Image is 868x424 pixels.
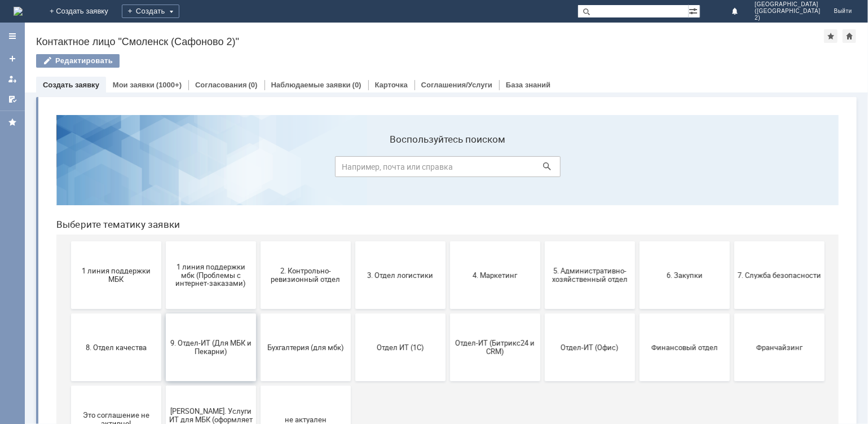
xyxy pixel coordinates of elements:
span: 1 линия поддержки мбк (Проблемы с интернет-заказами) [122,156,205,182]
button: Отдел-ИТ (Офис) [497,207,588,275]
span: Отдел-ИТ (Офис) [501,237,584,245]
button: 9. Отдел-ИТ (Для МБК и Пекарни) [118,207,209,275]
span: Бухгалтерия (для мбк) [217,237,300,245]
button: Франчайзинг [687,207,777,275]
div: Добавить в избранное [824,29,838,43]
button: Отдел-ИТ (Битрикс24 и CRM) [403,207,493,275]
a: Мои заявки [3,70,21,88]
button: 6. Закупки [592,135,682,203]
button: Отдел ИТ (1С) [308,207,398,275]
span: 6. Закупки [596,165,679,173]
button: 3. Отдел логистики [308,135,398,203]
button: 1 линия поддержки мбк (Проблемы с интернет-заказами) [118,135,209,203]
div: Сделать домашней страницей [843,29,856,43]
a: Мои заявки [113,81,155,89]
a: Мои согласования [3,90,21,108]
span: не актуален [217,309,300,317]
span: 2. Контрольно-ревизионный отдел [217,161,300,178]
span: 4. Маркетинг [406,165,490,173]
span: Отдел-ИТ (Битрикс24 и CRM) [406,233,490,250]
button: [PERSON_NAME]. Услуги ИТ для МБК (оформляет L1) [118,280,209,347]
span: 8. Отдел качества [27,237,111,245]
input: Например, почта или справка [288,50,513,71]
button: Это соглашение не активно! [24,280,114,347]
a: Карточка [375,81,408,89]
a: Согласования [195,81,247,89]
span: 9. Отдел-ИТ (Для МБК и Пекарни) [122,233,205,250]
span: [PERSON_NAME]. Услуги ИТ для МБК (оформляет L1) [122,301,205,326]
button: не актуален [213,280,303,347]
div: (0) [353,81,362,89]
button: 4. Маркетинг [403,135,493,203]
span: Отдел ИТ (1С) [311,237,395,245]
a: Создать заявку [43,81,99,89]
span: [GEOGRAPHIC_DATA] [755,1,820,8]
button: 2. Контрольно-ревизионный отдел [213,135,303,203]
a: Соглашения/Услуги [421,81,492,89]
img: logo [14,7,23,16]
button: Бухгалтерия (для мбк) [213,207,303,275]
span: Расширенный поиск [689,5,700,16]
span: 1 линия поддержки МБК [27,161,111,178]
label: Воспользуйтесь поиском [288,28,513,39]
button: 1 линия поддержки МБК [24,135,114,203]
span: ([GEOGRAPHIC_DATA] [755,8,820,15]
a: База знаний [506,81,550,89]
span: 3. Отдел логистики [311,165,395,173]
span: 7. Служба безопасности [690,165,774,173]
span: Финансовый отдел [596,237,679,245]
span: Это соглашение не активно! [27,305,111,322]
div: (0) [249,81,258,89]
span: 2) [755,15,820,21]
button: 5. Административно-хозяйственный отдел [497,135,588,203]
div: Контактное лицо "Смоленск (Сафоново 2)" [36,36,824,47]
span: Франчайзинг [690,237,774,245]
span: 5. Административно-хозяйственный отдел [501,161,584,178]
button: 8. Отдел качества [24,207,114,275]
a: Перейти на домашнюю страницу [14,7,23,16]
div: Создать [122,5,179,18]
a: Наблюдаемые заявки [271,81,351,89]
button: 7. Служба безопасности [687,135,777,203]
a: Создать заявку [3,50,21,68]
button: Финансовый отдел [592,207,682,275]
header: Выберите тематику заявки [9,113,791,124]
div: (1000+) [156,81,182,89]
